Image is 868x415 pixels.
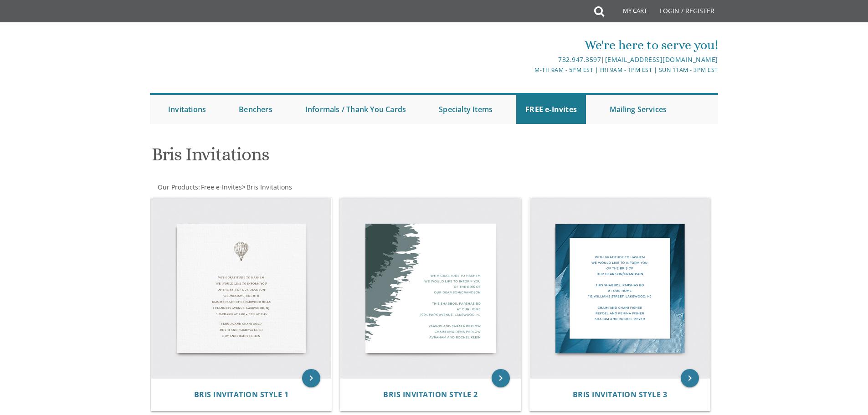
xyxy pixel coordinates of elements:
div: : [150,183,434,192]
a: Bris Invitation Style 1 [194,390,289,399]
a: FREE e-Invites [516,95,586,124]
a: 732.947.3597 [558,55,601,64]
span: Bris Invitation Style 3 [573,389,668,400]
span: Free e-Invites [201,183,242,191]
a: [EMAIL_ADDRESS][DOMAIN_NAME] [605,55,718,64]
a: keyboard_arrow_right [492,369,510,387]
a: Our Products [157,183,198,191]
img: Bris Invitation Style 3 [530,198,710,379]
a: My Cart [603,1,653,24]
a: Informals / Thank You Cards [296,95,415,124]
h1: Bris Invitations [152,144,524,171]
div: | [340,54,718,65]
span: Bris Invitation Style 2 [383,389,478,400]
div: M-Th 9am - 5pm EST | Fri 9am - 1pm EST | Sun 11am - 3pm EST [340,65,718,75]
a: Free e-Invites [200,183,242,191]
a: Mailing Services [601,95,676,124]
a: Bris Invitation Style 2 [383,390,478,399]
span: > [242,183,292,191]
a: keyboard_arrow_right [681,369,699,387]
span: Bris Invitations [247,183,292,191]
a: Benchers [230,95,282,124]
a: Bris Invitations [246,183,292,191]
img: Bris Invitation Style 2 [340,198,521,379]
div: We're here to serve you! [340,36,718,54]
a: keyboard_arrow_right [302,369,320,387]
a: Bris Invitation Style 3 [573,390,668,399]
span: Bris Invitation Style 1 [194,389,289,400]
img: Bris Invitation Style 1 [151,198,332,379]
a: Specialty Items [430,95,502,124]
a: Invitations [159,95,215,124]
